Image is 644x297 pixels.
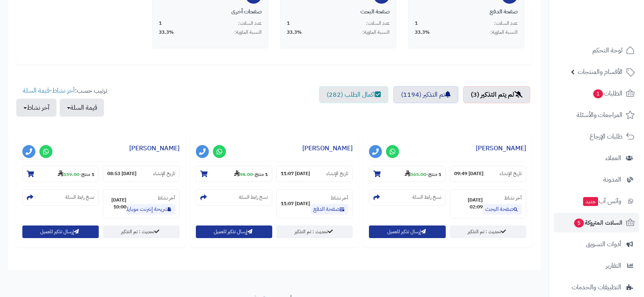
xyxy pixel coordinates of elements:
[58,170,94,178] small: -
[126,204,175,215] a: شريحة إنترنت موبايلي مفتوح مدة 1 شهر
[603,174,621,185] span: المدونة
[454,170,484,177] strong: [DATE] 09:49
[281,170,310,177] strong: [DATE] 11:07
[22,225,99,238] button: إرسال تذكير للعميل
[159,20,162,27] span: 1
[129,143,180,153] a: [PERSON_NAME]
[60,99,104,117] button: قيمة السلة
[58,171,79,178] strong: 159.00
[196,225,272,238] button: إرسال تذكير للعميل
[605,152,621,164] span: العملاء
[16,86,107,117] ul: ترتيب حسب: -
[366,20,390,27] span: عدد السلات:
[302,143,353,153] a: [PERSON_NAME]
[238,20,262,27] span: عدد السلات:
[159,29,174,36] span: 33.3%
[52,86,75,95] a: آخر نشاط
[483,204,522,215] a: صفحة البحث
[586,238,621,250] span: أدوات التسويق
[159,8,262,16] div: صفحات أخرى
[369,166,445,182] section: 1 منتج-565.00
[234,29,262,36] span: النسبة المئوية:
[412,194,441,201] small: نسخ رابط السلة
[554,127,639,146] a: طلبات الإرجاع
[577,109,622,121] span: المراجعات والأسئلة
[153,170,175,177] small: تاريخ الإنشاء
[326,170,348,177] small: تاريخ الإنشاء
[554,213,639,232] a: السلات المتروكة5
[573,217,622,228] span: السلات المتروكة
[81,171,94,178] strong: 1 منتج
[196,166,272,182] section: 1 منتج-98.00
[490,29,518,36] span: النسبة المئوية:
[463,86,530,103] a: لم يتم التذكير (3)
[287,8,390,16] div: صفحة البحث
[504,194,522,202] small: آخر نشاط
[415,20,418,27] span: 1
[606,260,621,271] span: التقارير
[583,197,598,206] span: جديد
[590,131,622,142] span: طلبات الإرجاع
[107,170,137,177] strong: [DATE] 08:53
[234,170,268,178] small: -
[319,86,388,103] a: اكمال الطلب (282)
[311,204,348,215] a: صفحة الدفع
[500,170,522,177] small: تاريخ الإنشاء
[593,89,603,98] span: 1
[454,197,483,210] strong: [DATE] 02:09
[554,256,639,275] a: التقارير
[65,194,94,201] small: نسخ رابط السلة
[415,8,518,16] div: صفحة الدفع
[578,66,622,78] span: الأقسام والمنتجات
[554,148,639,168] a: العملاء
[369,225,445,238] button: إرسال تذكير للعميل
[287,29,302,36] span: 33.3%
[589,23,636,40] img: logo-2.png
[428,171,441,178] strong: 1 منتج
[158,194,175,202] small: آخر نشاط
[572,282,621,293] span: التطبيقات والخدمات
[239,194,268,201] small: نسخ رابط السلة
[554,234,639,254] a: أدوات التسويق
[287,20,290,27] span: 1
[369,189,445,206] section: نسخ رابط السلة
[574,219,584,228] span: 5
[554,105,639,125] a: المراجعات والأسئلة
[450,225,526,238] a: تحديث : تم التذكير
[393,86,458,103] a: تم التذكير (1194)
[415,29,430,36] span: 33.3%
[22,189,99,206] section: نسخ رابط السلة
[16,99,56,117] button: آخر نشاط
[23,86,50,95] a: قيمة السلة
[22,166,99,182] section: 1 منتج-159.00
[494,20,518,27] span: عدد السلات:
[592,45,622,56] span: لوحة التحكم
[476,143,526,153] a: [PERSON_NAME]
[234,171,253,178] strong: 98.00
[554,41,639,60] a: لوحة التحكم
[107,197,126,210] strong: [DATE] 10:00
[582,195,621,207] span: وآتس آب
[103,225,179,238] a: تحديث : تم التذكير
[405,171,426,178] strong: 565.00
[331,194,348,202] small: آخر نشاط
[592,88,622,99] span: الطلبات
[554,277,639,297] a: التطبيقات والخدمات
[281,200,310,207] strong: [DATE] 11:07
[276,225,353,238] a: تحديث : تم التذكير
[362,29,390,36] span: النسبة المئوية:
[196,189,272,206] section: نسخ رابط السلة
[405,170,441,178] small: -
[554,84,639,103] a: الطلبات1
[554,170,639,189] a: المدونة
[255,171,268,178] strong: 1 منتج
[554,191,639,211] a: وآتس آبجديد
